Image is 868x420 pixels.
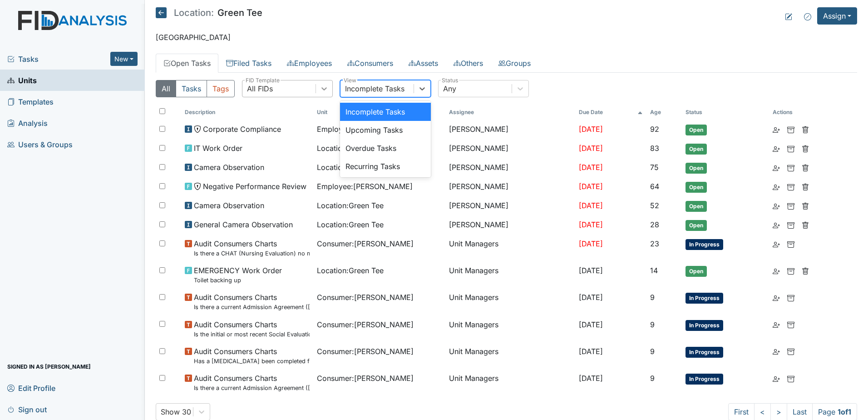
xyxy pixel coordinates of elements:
span: [DATE] [579,347,603,356]
a: Groups [491,54,538,73]
th: Toggle SortBy [181,105,313,120]
td: [PERSON_NAME] [445,196,575,215]
span: Location : Green Tee [317,162,384,173]
a: Archive [787,238,794,249]
a: Archive [787,292,794,303]
span: Consumer : [PERSON_NAME] [317,238,414,249]
a: Archive [787,219,794,230]
span: Units [7,73,37,87]
span: [DATE] [579,220,603,229]
span: 52 [650,201,659,210]
a: Delete [802,219,809,230]
a: Archive [787,181,794,192]
div: Incomplete Tasks [340,103,431,121]
span: [DATE] [579,182,603,191]
strong: 1 of 1 [838,407,851,416]
a: Delete [802,265,809,276]
span: In Progress [686,347,723,358]
div: Recurring Tasks [340,157,431,175]
div: Overdue Tasks [340,139,431,157]
span: Camera Observation [194,200,264,211]
span: Analysis [7,116,48,130]
th: Toggle SortBy [313,105,445,120]
span: Tasks [7,54,110,65]
a: Filed Tasks [218,54,279,73]
button: New [110,52,138,66]
td: Unit Managers [445,235,575,261]
td: [PERSON_NAME] [445,177,575,196]
small: Is there a CHAT (Nursing Evaluation) no more than a year old? [194,249,310,258]
td: Unit Managers [445,369,575,396]
span: [DATE] [579,293,603,302]
a: Consumers [340,54,401,73]
span: Open [686,125,707,135]
span: In Progress [686,239,723,250]
div: Show 30 [161,406,191,417]
input: Toggle All Rows Selected [159,108,165,114]
a: Archive [787,200,794,211]
td: [PERSON_NAME] [445,139,575,158]
span: Sign out [7,402,47,416]
span: Edit Profile [7,381,55,395]
span: 9 [650,347,655,356]
span: [DATE] [579,163,603,172]
span: Audit Consumers Charts Is there a CHAT (Nursing Evaluation) no more than a year old? [194,238,310,258]
span: 9 [650,320,655,329]
span: Camera Observation [194,162,264,173]
h5: Green Tee [156,7,262,18]
span: [DATE] [579,201,603,210]
small: Is there a current Admission Agreement ([DATE])? [194,303,310,311]
span: General Camera Observation [194,219,293,230]
span: Consumer : [PERSON_NAME] [317,292,414,303]
p: [GEOGRAPHIC_DATA] [156,32,857,43]
span: In Progress [686,374,723,385]
a: Others [446,54,491,73]
td: [PERSON_NAME] [445,215,575,235]
span: Open [686,220,707,231]
span: Consumer : [PERSON_NAME] [317,373,414,384]
button: All [156,80,176,97]
span: Location : Green Tee [317,143,384,154]
span: [DATE] [579,320,603,329]
a: Delete [802,124,809,135]
a: Archive [787,373,794,384]
th: Toggle SortBy [575,105,646,120]
button: Tasks [176,80,207,97]
span: Negative Performance Review [203,181,306,192]
a: Archive [787,162,794,173]
span: Employee : [PERSON_NAME] [317,181,413,192]
span: 9 [650,374,655,383]
button: Tags [207,80,235,97]
div: Type filter [156,80,235,97]
th: Actions [769,105,814,120]
small: Has a [MEDICAL_DATA] been completed for all [DEMOGRAPHIC_DATA] and [DEMOGRAPHIC_DATA] over 50 or ... [194,357,310,365]
span: Location: [174,8,214,17]
span: 14 [650,266,658,275]
th: Assignee [445,105,575,120]
a: Delete [802,143,809,154]
span: Employee : [PERSON_NAME] [317,124,413,135]
span: Open [686,201,707,212]
div: Any [443,83,456,94]
span: EMERGENCY Work Order Toilet backing up [194,265,282,285]
span: In Progress [686,320,723,331]
a: Assets [401,54,446,73]
span: Open [686,266,707,277]
th: Toggle SortBy [646,105,682,120]
span: [DATE] [579,125,603,134]
td: Unit Managers [445,288,575,315]
span: Audit Consumers Charts Has a colonoscopy been completed for all males and females over 50 or is t... [194,346,310,365]
span: 28 [650,220,659,229]
a: Archive [787,143,794,154]
a: Delete [802,200,809,211]
span: [DATE] [579,374,603,383]
span: Audit Consumers Charts Is there a current Admission Agreement (within one year)? [194,373,310,392]
span: 9 [650,293,655,302]
span: 92 [650,125,659,134]
td: Unit Managers [445,342,575,369]
span: Signed in as [PERSON_NAME] [7,360,91,374]
span: 23 [650,239,659,248]
span: [DATE] [579,239,603,248]
td: [PERSON_NAME] [445,158,575,177]
span: Audit Consumers Charts Is there a current Admission Agreement (within one year)? [194,292,310,311]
